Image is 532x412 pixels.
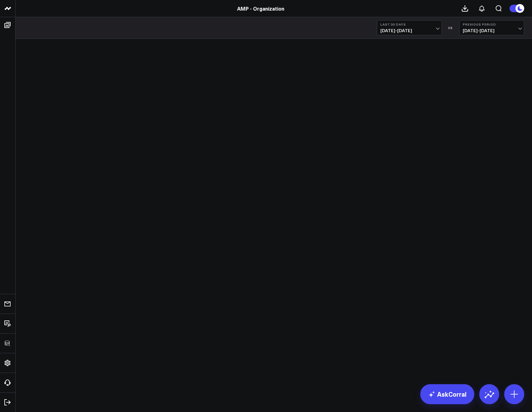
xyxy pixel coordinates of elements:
[380,22,438,26] b: Last 30 Days
[377,20,442,35] button: Last 30 Days[DATE]-[DATE]
[459,20,524,35] button: Previous Period[DATE]-[DATE]
[420,384,474,404] a: AskCorral
[237,5,284,12] a: AMP - Organization
[380,28,438,33] span: [DATE] - [DATE]
[463,22,521,26] b: Previous Period
[445,26,456,30] div: VS
[463,28,521,33] span: [DATE] - [DATE]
